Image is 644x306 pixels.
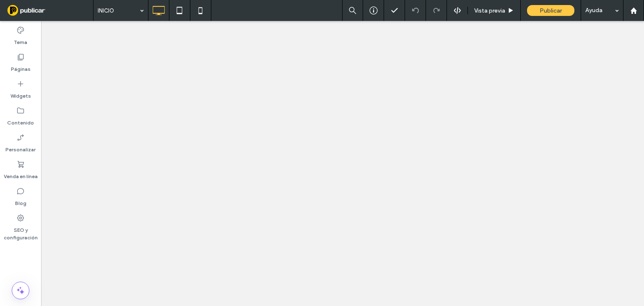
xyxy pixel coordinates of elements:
[11,61,31,73] label: Páginas
[540,7,562,14] span: Publicar
[10,88,31,100] label: Widgets
[7,115,34,127] label: Contenido
[5,142,36,153] label: Personalizar
[14,34,27,46] label: Tema
[474,7,505,14] span: Vista previa
[4,169,38,180] label: Venda en línea
[15,195,26,207] label: Blog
